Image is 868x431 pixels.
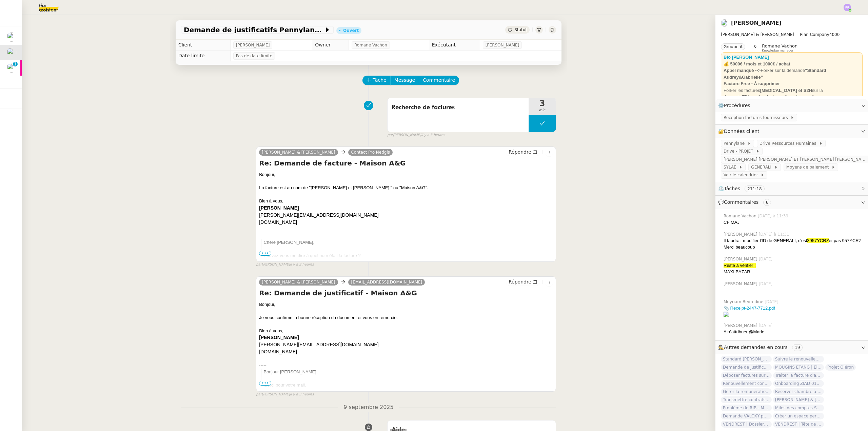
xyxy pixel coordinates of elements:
[759,281,774,287] span: [DATE]
[759,231,791,237] span: [DATE] à 11:31
[762,43,797,48] span: Romane Vachon
[264,382,553,389] div: Merci pour votre mail.
[721,413,772,419] span: Demande VALOXY pour Pennylane - Montants importants sans justificatifs
[753,43,756,52] span: &
[745,185,764,192] nz-tag: 211:18
[724,281,759,287] span: [PERSON_NAME]
[773,396,824,403] span: [PERSON_NAME] & [PERSON_NAME] : Tenue comptable - Documents et justificatifs à fournir
[721,372,772,379] span: Déposer factures sur Pennylane
[259,171,553,178] div: Bonjour,
[718,128,762,135] span: 🔐
[259,184,553,191] div: La facture est au nom de "[PERSON_NAME] et [PERSON_NAME] " ou "Maison A&G".
[236,53,273,59] span: Pas de date limite
[724,263,756,268] span: Reste à vérifier :
[715,99,868,112] div: ⚙️Procédures
[362,76,391,85] button: Tâche
[760,88,812,93] strong: [MEDICAL_DATA] et S2H
[724,299,765,305] span: Meyriam Bedredine
[184,26,324,33] span: Demande de justificatifs Pennylane - [DATE]
[259,204,378,212] td: [PERSON_NAME]
[724,269,863,275] div: MAXI BAZAR
[773,356,824,363] span: Suivre le renouvellement produit Trimble
[773,364,824,371] span: MOUGINS ETANG | Electroménagers
[829,32,840,37] span: 4000
[724,231,759,237] span: [PERSON_NAME]
[7,32,16,42] img: users%2FME7CwGhkVpexbSaUxoFyX6OhGQk2%2Favatar%2Fe146a5d2-1708-490f-af4b-78e736222863
[259,288,553,298] h4: Re: Demande de justificatif - Maison A&G
[721,421,772,428] span: VENDREST | Dossiers Drive - SCI Gabrielle
[724,148,756,155] span: Drive - PROJET
[724,322,759,329] span: [PERSON_NAME]
[373,76,387,84] span: Tâche
[259,334,378,341] td: [PERSON_NAME]
[724,256,759,262] span: [PERSON_NAME]
[724,140,747,147] span: Pennylane
[13,62,18,66] nz-badge-sup: 1
[759,322,774,329] span: [DATE]
[724,237,863,244] div: Il faudrait modifier l'ID de GENERALI, c'est et pas 957YCRZ
[429,40,480,51] td: Exécutant
[807,238,829,243] span: 3957YCRZ
[354,42,387,48] span: Romane Vachon
[718,186,770,191] span: ⏲️
[721,43,745,50] nz-tag: Groupe A
[751,164,774,171] span: GENERALI
[259,362,553,369] div: -----
[721,388,772,395] span: Gérer la rémunération de fin de stage
[731,20,782,26] a: [PERSON_NAME]
[724,329,863,335] div: A réattribuer @Marie
[264,252,553,259] div: Pouvez-vous me dire à quel nom était la facture ?
[715,125,868,138] div: 🔐Données client
[724,244,863,251] div: Merci beaucoup
[259,314,553,321] div: Je vous confirme la bonne réception du document et vous en remercie.
[724,68,761,73] strong: Appel manqué -->
[259,342,378,347] a: [PERSON_NAME][EMAIL_ADDRESS][DOMAIN_NAME]
[724,186,740,191] span: Tâches
[724,129,759,134] span: Données client
[256,262,262,268] span: par
[718,102,753,110] span: ⚙️
[724,156,867,163] span: [PERSON_NAME] [PERSON_NAME] ET [PERSON_NAME] [PERSON_NAME]
[721,19,728,27] img: users%2FfjlNmCTkLiVoA3HQjY3GA5JXGxb2%2Favatar%2Fstarofservice_97480retdsc0392.png
[264,369,553,375] div: Bonjour [PERSON_NAME],
[421,132,445,138] span: il y a 3 heures
[514,27,527,32] span: Statut
[759,256,774,262] span: [DATE]
[312,40,349,51] td: Owner
[14,62,17,68] p: 1
[724,55,769,60] a: Bio [PERSON_NAME]
[264,239,553,279] div: Chère [PERSON_NAME],
[259,158,553,168] h4: Re: Demande de facture - Maison A&G
[486,42,519,48] span: [PERSON_NAME]
[256,262,314,268] small: [PERSON_NAME]
[506,278,540,286] button: Répondre
[724,164,739,171] span: SYLAE
[762,43,797,52] app-user-label: Knowledge manager
[419,76,459,85] button: Commentaire
[718,345,805,350] span: 🕵️
[724,114,790,121] span: Réception factures fournisseurs
[765,299,780,305] span: [DATE]
[724,172,761,178] span: Voir le calendrier
[256,392,262,397] span: par
[176,40,230,51] td: Client
[724,213,758,219] span: Romane Vachon
[724,199,758,205] span: Commentaires
[290,262,314,268] span: il y a 3 heures
[236,42,270,48] span: [PERSON_NAME]
[759,140,819,147] span: Drive Ressources Humaines
[762,49,793,53] span: Knowledge manager
[724,87,860,100] div: Forker les factures sur la demande
[758,213,790,219] span: [DATE] à 11:39
[724,68,826,80] strong: "Standard Audrey&Gabrielle"
[718,199,774,205] span: 💬
[509,149,531,155] span: Répondre
[387,132,445,138] small: [PERSON_NAME]
[721,396,772,403] span: Transmettre contrats et échéances de prêt
[715,341,868,354] div: 🕵️Autres demandes en cours 19
[800,32,829,37] span: Plan Company
[529,99,556,107] span: 3
[721,405,772,411] span: Problème de RIB - MATELAS FRANCAIS
[721,364,772,371] span: Demande de justificatifs Pennylane - septembre 2025
[773,413,824,419] span: Créer un espace personnel sur SYLAé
